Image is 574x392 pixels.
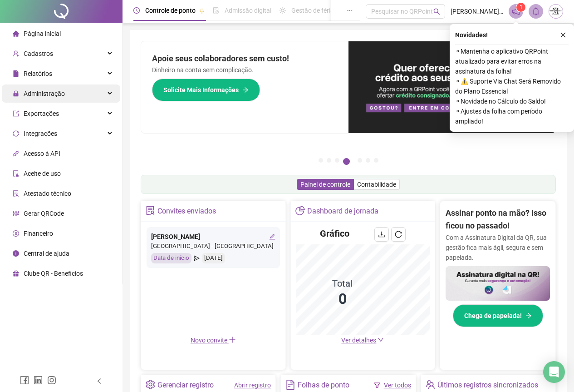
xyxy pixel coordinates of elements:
[341,337,376,344] span: Ver detalhes
[13,110,19,117] span: export
[512,7,520,15] span: notification
[378,337,384,343] span: down
[13,50,19,57] span: user-add
[194,253,200,263] span: send
[319,158,323,163] button: 1
[13,210,19,217] span: qrcode
[229,336,236,343] span: plus
[335,158,339,163] button: 3
[152,52,338,65] h2: Apoie seus colaboradores sem custo!
[446,233,550,263] p: Com a Assinatura Digital da QR, sua gestão fica mais ágil, segura e sem papelada.
[455,46,569,76] span: ⚬ Mantenha o aplicativo QRPoint atualizado para evitar erros na assinatura da folha!
[225,7,271,14] span: Admissão digital
[341,337,384,344] a: Ver detalhes down
[366,158,370,163] button: 6
[151,242,275,251] div: [GEOGRAPHIC_DATA] - [GEOGRAPHIC_DATA]
[24,70,52,77] span: Relatórios
[146,380,155,389] span: setting
[202,253,225,263] div: [DATE]
[24,170,61,177] span: Aceite de uso
[455,76,569,96] span: ⚬ ⚠️ Suporte Via Chat Será Removido do Plano Essencial
[395,231,402,238] span: reload
[191,337,236,344] span: Novo convite
[47,376,56,385] span: instagram
[152,65,338,75] p: Dinheiro na conta sem complicação.
[307,203,378,219] div: Dashboard de jornada
[151,232,275,242] div: [PERSON_NAME]
[455,106,569,126] span: ⚬ Ajustes da folha com período ampliado!
[163,85,239,95] span: Solicite Mais Informações
[24,130,57,137] span: Integrações
[455,30,488,40] span: Novidades !
[152,79,260,101] button: Solicite Mais Informações
[24,110,59,117] span: Exportações
[295,206,305,215] span: pie-chart
[13,90,19,97] span: lock
[13,130,19,137] span: sync
[374,382,380,388] span: filter
[347,7,353,14] span: ellipsis
[24,230,53,237] span: Financeiro
[24,270,83,277] span: Clube QR - Beneficios
[13,30,19,37] span: home
[516,3,525,12] sup: 1
[446,207,550,233] h2: Assinar ponto na mão? Isso ficou no passado!
[532,7,540,15] span: bell
[24,190,71,197] span: Atestado técnico
[358,158,362,163] button: 5
[327,158,331,163] button: 2
[24,50,53,57] span: Cadastros
[560,32,566,38] span: close
[133,7,140,14] span: clock-circle
[13,230,19,237] span: dollar
[145,7,196,14] span: Controle de ponto
[24,90,65,97] span: Administração
[24,210,64,217] span: Gerar QRCode
[374,158,378,163] button: 7
[24,30,61,37] span: Página inicial
[525,313,532,319] span: arrow-right
[348,41,556,133] img: banner%2Fa8ee1423-cce5-4ffa-a127-5a2d429cc7d8.png
[13,250,19,257] span: info-circle
[269,233,275,240] span: edit
[446,266,550,301] img: banner%2F02c71560-61a6-44d4-94b9-c8ab97240462.png
[242,87,249,93] span: arrow-right
[543,361,565,383] div: Open Intercom Messenger
[451,6,503,16] span: [PERSON_NAME] - TRANSMARTINS
[199,8,205,14] span: pushpin
[300,181,350,188] span: Painel de controle
[280,7,286,14] span: sun
[13,270,19,277] span: gift
[24,150,60,157] span: Acesso à API
[357,181,396,188] span: Contabilidade
[151,253,191,263] div: Data de início
[320,227,349,240] h4: Gráfico
[213,7,219,14] span: file-done
[146,206,155,215] span: solution
[96,378,103,384] span: left
[13,170,19,177] span: audit
[549,5,563,18] img: 67331
[378,231,385,238] span: download
[520,4,523,10] span: 1
[433,8,440,15] span: search
[426,380,435,389] span: team
[384,382,411,389] a: Ver todos
[455,96,569,106] span: ⚬ Novidade no Cálculo do Saldo!
[343,158,350,165] button: 4
[291,7,337,14] span: Gestão de férias
[13,70,19,77] span: file
[24,250,69,257] span: Central de ajuda
[285,380,295,389] span: file-text
[157,203,216,219] div: Convites enviados
[234,382,271,389] a: Abrir registro
[13,150,19,157] span: api
[34,376,43,385] span: linkedin
[13,190,19,197] span: solution
[464,311,522,321] span: Chega de papelada!
[20,376,29,385] span: facebook
[453,304,543,327] button: Chega de papelada!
